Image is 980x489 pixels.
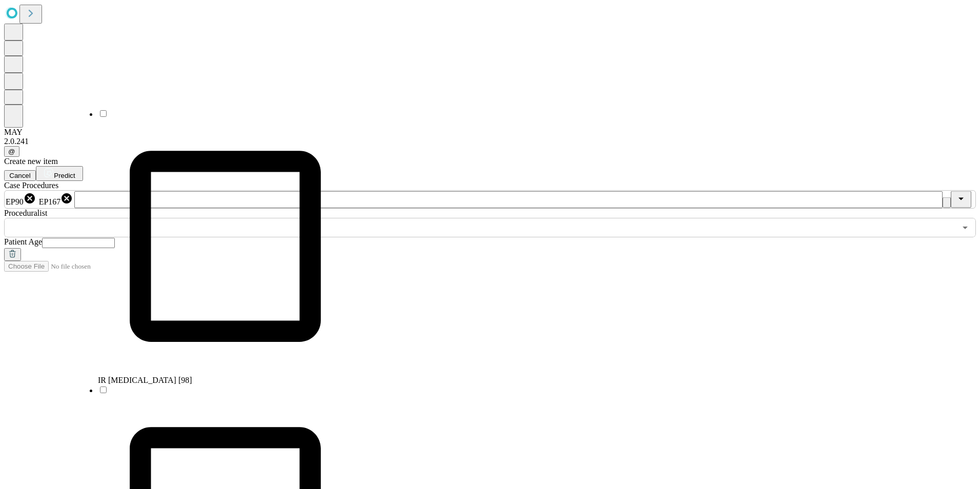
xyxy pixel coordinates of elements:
span: Scheduled Procedure [4,181,58,190]
div: EP167 [39,192,73,207]
button: Cancel [4,170,36,181]
span: Proceduralist [4,209,47,217]
span: EP90 [6,197,24,206]
button: @ [4,146,19,157]
button: Open [958,220,972,235]
span: Predict [54,172,75,179]
span: IR [MEDICAL_DATA] [98] [98,376,192,384]
div: MAY [4,128,976,137]
span: EP167 [39,197,61,206]
div: EP90 [6,192,36,207]
button: Clear [943,197,951,208]
button: Predict [36,166,83,181]
span: Patient Age [4,237,42,246]
div: 2.0.241 [4,137,976,146]
button: Close [951,191,971,208]
span: @ [8,148,15,155]
span: Create new item [4,157,58,166]
span: Cancel [9,172,31,179]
